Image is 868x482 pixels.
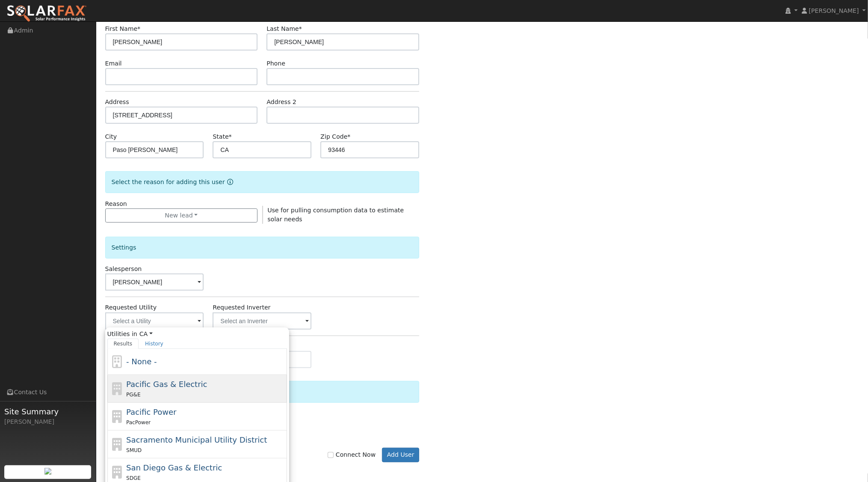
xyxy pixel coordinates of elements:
label: Reason [105,199,127,208]
button: New lead [105,208,258,223]
span: PG&E [126,392,140,398]
span: Use for pulling consumption data to estimate solar needs [267,207,404,223]
a: History [139,339,170,349]
label: Salesperson [105,265,142,274]
img: SolarFax [6,5,87,23]
label: Email [105,59,122,68]
span: SMUD [126,447,142,453]
span: Utilities in [107,330,287,339]
span: Pacific Gas & Electric [126,380,207,389]
label: Phone [267,59,285,68]
input: Select an Inverter [213,312,311,330]
div: Settings [105,237,420,259]
span: - None - [126,357,157,366]
div: [PERSON_NAME] [4,417,92,426]
label: City [105,132,117,141]
label: Connect Now [328,450,376,459]
span: PacPower [126,420,151,425]
img: retrieve [44,468,51,475]
a: CA [139,330,153,339]
button: Add User [382,448,419,462]
span: Required [229,133,232,140]
span: Sacramento Municipal Utility District [126,435,267,444]
input: Select a Utility [105,312,204,330]
input: Select a User [105,274,204,291]
span: Site Summary [4,406,92,417]
label: Requested Utility [105,303,157,312]
label: Address [105,98,129,107]
span: Required [137,25,140,32]
label: Zip Code [320,132,350,141]
a: Results [107,339,139,349]
span: [PERSON_NAME] [809,7,859,14]
div: Select the reason for adding this user [105,171,420,193]
label: Address 2 [267,98,296,107]
span: San Diego Gas & Electric [126,463,222,472]
label: First Name [105,24,141,33]
span: Required [347,133,350,140]
span: Required [299,25,302,32]
span: Pacific Power [126,408,176,417]
span: SDGE [126,475,141,481]
label: State [213,132,231,141]
input: Connect Now [328,452,334,458]
label: Last Name [267,24,302,33]
label: Requested Inverter [213,303,270,312]
a: Reason for new user [225,179,233,185]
